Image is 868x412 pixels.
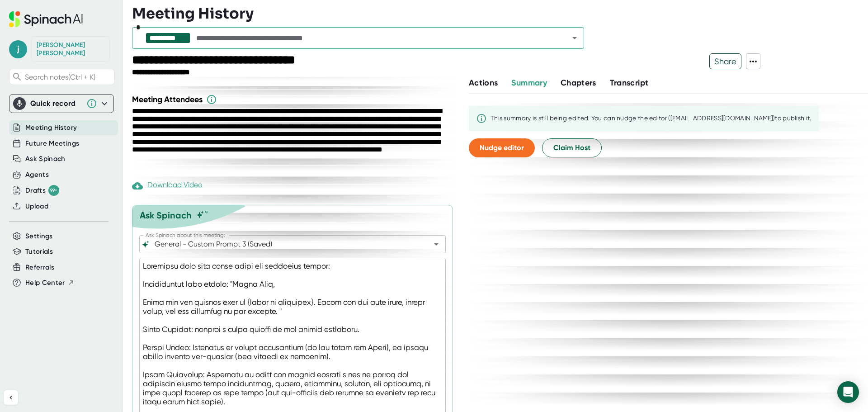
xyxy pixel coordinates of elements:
[132,94,458,105] div: Meeting Attendees
[9,40,27,58] span: j
[25,201,48,212] button: Upload
[511,78,547,88] span: Summary
[561,77,596,89] button: Chapters
[553,142,590,153] span: Claim Host
[48,185,59,196] div: 99+
[511,77,547,89] button: Summary
[140,210,192,221] div: Ask Spinach
[610,77,649,89] button: Transcript
[37,41,104,57] div: Jess Younts
[568,32,581,44] button: Open
[25,154,66,164] button: Ask Spinach
[25,123,77,133] button: Meeting History
[25,278,65,288] span: Help Center
[542,138,602,157] button: Claim Host
[25,231,53,242] button: Settings
[469,78,498,88] span: Actions
[132,5,254,22] h3: Meeting History
[430,238,443,251] button: Open
[25,138,79,149] button: Future Meetings
[469,138,535,157] button: Nudge editor
[25,185,59,196] div: Drafts
[480,143,524,152] span: Nudge editor
[25,73,112,81] span: Search notes (Ctrl + K)
[491,114,811,123] div: This summary is still being edited. You can nudge the editor ([EMAIL_ADDRESS][DOMAIN_NAME]) to pu...
[25,246,53,257] button: Tutorials
[561,78,596,88] span: Chapters
[25,262,54,273] button: Referrals
[132,180,203,191] div: Download Video
[13,95,110,113] div: Quick record
[837,381,859,403] div: Open Intercom Messenger
[469,77,498,89] button: Actions
[709,53,741,69] button: Share
[25,170,49,180] button: Agents
[153,238,416,251] input: What can we do to help?
[4,390,18,405] button: Collapse sidebar
[610,78,649,88] span: Transcript
[25,185,59,196] button: Drafts 99+
[30,99,82,108] div: Quick record
[25,278,75,288] button: Help Center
